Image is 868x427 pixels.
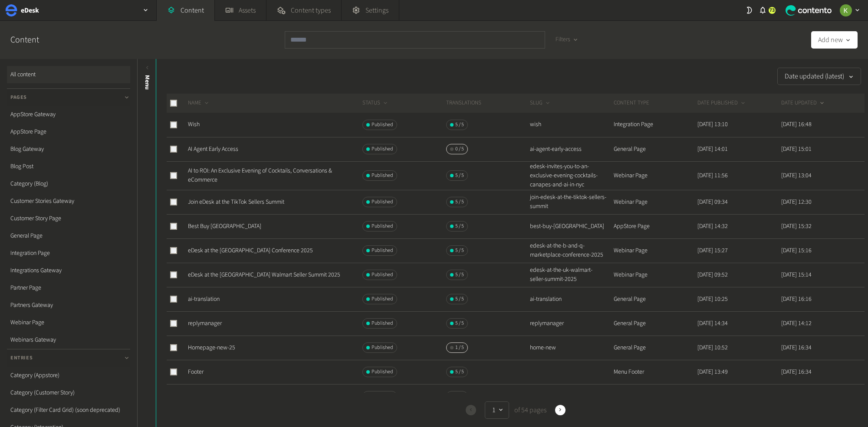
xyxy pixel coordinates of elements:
span: Published [372,319,393,327]
span: Published [372,295,393,303]
a: ai-translation [188,295,220,303]
span: 5 / 5 [455,319,464,327]
a: replymanager [188,319,222,328]
a: Best Buy [GEOGRAPHIC_DATA] [188,222,261,231]
span: 5 / 5 [455,271,464,279]
td: best-buy-[GEOGRAPHIC_DATA] [529,214,613,238]
a: Join eDesk at the TikTok Sellers Summit [188,198,284,206]
a: Integration Page [7,244,130,262]
span: Filters [556,35,570,44]
span: 5 / 5 [455,172,464,179]
td: home [529,384,613,408]
time: [DATE] 13:10 [697,120,728,129]
span: Menu [143,75,152,90]
span: Published [372,222,393,230]
td: ai-translation [529,287,613,311]
td: Webinar Page [613,238,697,263]
span: Published [372,198,393,206]
h2: Content [10,33,59,46]
a: Webinar Page [7,314,130,331]
time: [DATE] 10:25 [697,295,728,303]
time: [DATE] 15:27 [697,246,728,255]
a: Category (Customer Story) [7,384,130,401]
img: eDesk [5,4,17,16]
a: eDesk at the [GEOGRAPHIC_DATA] Walmart Seller Summit 2025 [188,271,340,279]
span: 5 / 5 [455,222,464,230]
span: Published [372,271,393,279]
button: STATUS [362,99,389,108]
a: Webinars Gateway [7,331,130,349]
time: [DATE] 15:16 [781,246,812,255]
a: Partner Page [7,279,130,297]
a: Footer [188,368,204,376]
a: Category (Blog) [7,175,130,192]
time: [DATE] 16:34 [781,368,812,376]
td: General Page [613,287,697,311]
a: Homepage-new-25 [188,343,235,352]
time: [DATE] 14:34 [697,319,728,328]
a: Wish [188,120,200,129]
button: Date updated (latest) [777,68,861,85]
span: 73 [769,7,775,14]
span: Published [372,172,393,179]
td: edesk-invites-you-to-an-exclusive-evening-cocktails-canapes-and-ai-in-nyc [529,161,613,190]
span: Published [372,368,393,376]
span: Pages [10,94,27,101]
button: DATE UPDATED [781,99,825,108]
td: Webinar Page [613,190,697,214]
td: General Page [613,384,697,408]
time: [DATE] 15:32 [781,222,812,231]
td: Webinar Page [613,161,697,190]
span: Published [372,247,393,254]
time: [DATE] 14:01 [697,145,728,153]
button: 1 [485,401,509,418]
td: ai-agent-early-access [529,137,613,161]
td: home-new [529,336,613,360]
button: DATE PUBLISHED [697,99,746,108]
a: Integrations Gateway [7,262,130,279]
span: 5 / 5 [455,368,464,376]
td: edesk-at-the-uk-walmart-seller-summit-2025 [529,263,613,287]
td: Menu Footer [613,360,697,384]
time: [DATE] 13:04 [781,171,812,180]
time: [DATE] 14:32 [697,222,728,231]
a: Blog Gateway [7,140,130,158]
a: Category (Filter Card Grid) (soon deprecated) [7,401,130,419]
button: Filters [549,31,585,49]
td: General Page [613,137,697,161]
th: Translations [446,94,529,113]
a: Homepage [188,392,215,401]
td: edesk-at-the-b-and-q-marketplace-conference-2025 [529,238,613,263]
td: replymanager [529,311,613,336]
th: CONTENT TYPE [613,94,697,113]
a: Customer Story Page [7,210,130,227]
span: of 54 pages [513,404,546,415]
span: 5 / 5 [455,247,464,254]
span: Entries [10,354,33,362]
time: [DATE] 16:48 [781,120,812,129]
time: [DATE] 12:30 [781,198,812,206]
button: NAME [188,99,210,108]
td: General Page [613,311,697,336]
time: [DATE] 13:10 [697,392,728,401]
a: Blog Post [7,158,130,175]
time: [DATE] 16:34 [781,392,812,401]
a: Partners Gateway [7,297,130,314]
a: AppStore Page [7,123,130,140]
time: [DATE] 09:34 [697,198,728,206]
a: AppStore Gateway [7,106,130,123]
span: Published [372,121,393,129]
span: 1 / 5 [455,344,464,352]
time: [DATE] 16:16 [781,295,812,303]
a: eDesk at the [GEOGRAPHIC_DATA] Conference 2025 [188,246,313,255]
a: AI to ROI: An Exclusive Evening of Cocktails, Conversations & eCommerce [188,166,332,184]
time: [DATE] 10:52 [697,343,728,352]
td: Integration Page [613,113,697,137]
span: 5 / 5 [455,295,464,303]
time: [DATE] 13:49 [697,368,728,376]
time: [DATE] 15:14 [781,271,812,279]
time: [DATE] 16:34 [781,343,812,352]
span: Settings [365,5,388,16]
